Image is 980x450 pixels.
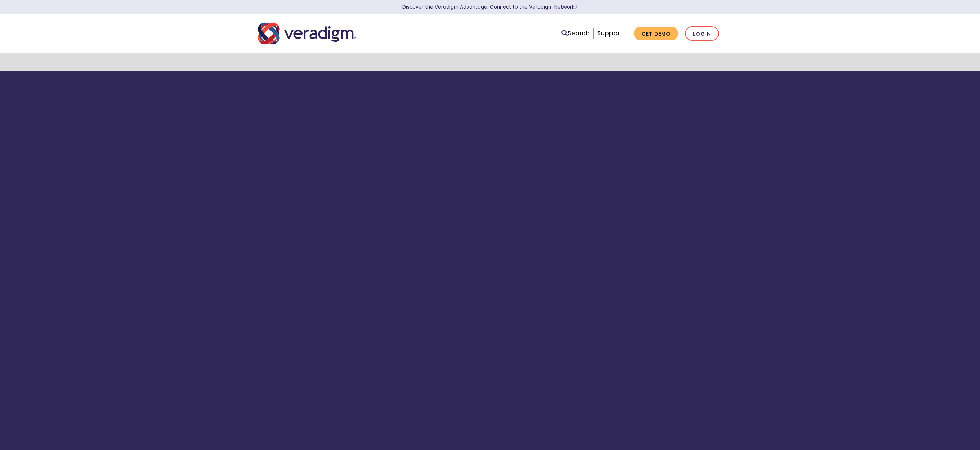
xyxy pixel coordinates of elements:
a: Discover the Veradigm Advantage: Connect to the Veradigm NetworkLearn More [402,4,578,10]
img: Veradigm logo [258,22,357,45]
span: Learn More [574,4,578,10]
a: Get Demo [634,27,678,41]
a: Support [597,29,622,37]
a: Search [561,28,590,38]
a: Login [685,26,719,41]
